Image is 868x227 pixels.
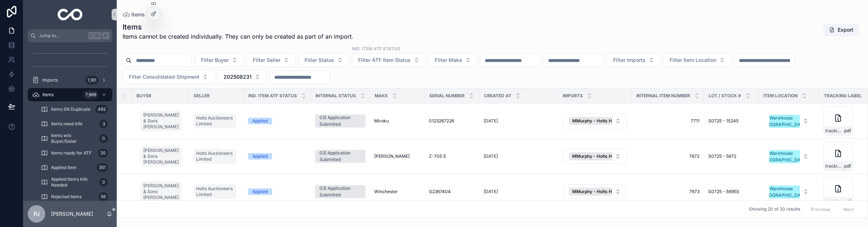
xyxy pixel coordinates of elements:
span: tracking_label [825,163,843,169]
div: 3 [99,120,108,128]
span: Jump to... [39,33,85,39]
span: .pdf [843,163,851,169]
div: 492 [96,105,108,114]
a: Imports1,181 [28,74,112,87]
p: [PERSON_NAME] [51,210,93,218]
div: 03) Application Submitted [319,150,361,163]
a: Select Button [562,184,627,199]
span: PJ [34,210,40,218]
a: [PERSON_NAME] [374,153,420,159]
div: 02) Warehouse [GEOGRAPHIC_DATA] [762,115,808,128]
span: Rejected Items [51,194,82,200]
span: [PERSON_NAME] & Sons [PERSON_NAME] [143,148,179,165]
span: Internal Item Number [636,93,690,99]
span: Filter Consolidated Shipment [129,73,199,81]
a: 0123267226 [429,118,475,124]
a: [PERSON_NAME] & Sons [PERSON_NAME] [140,145,185,168]
span: [PERSON_NAME] [374,153,410,159]
button: Unselect 5531 [569,117,665,125]
span: Buyer [136,93,151,99]
span: Ind. Item ATF Status [248,93,297,99]
button: Select Button [607,53,660,67]
div: 02) Warehouse [GEOGRAPHIC_DATA] [762,185,808,199]
p: [DATE] [484,118,498,124]
a: [PERSON_NAME] & Sons [PERSON_NAME] [140,146,182,167]
a: Select Button [763,111,815,131]
span: Applied Items Info Needed [51,176,96,188]
button: Select Button [429,53,477,67]
a: 7672 [636,153,700,159]
button: Unselect 5531 [569,188,665,196]
a: Holts Auctioneers Limited [193,114,236,128]
span: 7711 [636,118,700,124]
span: MMurphy - Holts HT71974 - Auc S0725 [572,118,654,124]
span: Make [375,93,388,99]
span: S0725 - 5695S [708,189,739,195]
div: 03) Application Submitted [319,185,361,198]
div: 0 [99,178,108,187]
a: 03) Application Submitted [315,114,365,128]
button: Select Button [195,53,244,67]
span: Serial Number [429,93,465,99]
button: Select Button [563,184,627,199]
div: 1,181 [85,76,98,85]
span: Created at [484,93,511,99]
a: Items7,868 [28,88,112,101]
div: 02) Warehouse [GEOGRAPHIC_DATA] [762,150,808,163]
button: Select Button [247,53,295,67]
a: S0725 - 5672 [708,153,754,159]
button: Select Button [663,53,731,67]
span: .pdf [843,128,851,134]
a: Rejected Items56 [36,190,112,203]
span: Showing 20 of 20 results [749,207,800,212]
button: Select Button [563,114,627,128]
span: Items w/o Buyer/Seller [51,133,96,144]
span: Item Location [763,93,798,99]
a: Holts Auctioneers Limited [193,148,239,165]
a: Miroku [374,118,420,124]
a: [PERSON_NAME] & Sons [PERSON_NAME] [140,180,185,203]
span: [PERSON_NAME] & Sons [PERSON_NAME] [143,183,179,200]
span: Internal Status [315,93,356,99]
span: Miroku [374,118,389,124]
button: Select Button [763,182,814,201]
div: Applied [252,188,268,195]
div: 20 [98,149,108,157]
p: [DATE] [484,153,498,159]
a: Holts Auctioneers Limited [193,183,239,200]
a: Applied [248,118,306,124]
button: Jump to...CtrlK [28,29,112,42]
a: [PERSON_NAME] & Sons [PERSON_NAME] [140,181,182,202]
button: Select Button [763,146,814,166]
a: Items [123,11,145,18]
span: Holts Auctioneers Limited [196,186,233,197]
span: Lot / Stock # [709,93,741,99]
span: Seller [194,93,210,99]
div: Applied [252,153,268,160]
span: Filter Seller [253,56,280,64]
div: 03) Application Submitted [319,114,361,128]
div: 0 [99,134,108,143]
span: Items ready for ATF [51,150,92,156]
div: Applied [252,118,268,124]
span: Z-705 S [429,153,446,159]
span: Imports [42,77,58,83]
a: [DATE] [484,153,554,159]
img: App logo [58,9,83,20]
span: Items need Info [51,121,82,127]
a: Winchester [374,189,420,195]
button: Select Button [563,149,627,164]
span: Applied Item [51,165,77,171]
span: S0725 - 15245 [708,118,739,124]
button: Select Button [763,111,814,131]
span: Items [131,11,145,18]
a: G2367404 [429,189,475,195]
span: Items cannot be created individually. They can only be created as part of an import. [123,32,353,41]
button: Select Button [298,53,349,67]
span: Filter Make [435,56,462,64]
a: Applied Item351 [36,161,112,174]
span: 202508231 [224,73,252,81]
span: 0123267226 [429,118,454,124]
span: [PERSON_NAME] & Sons [PERSON_NAME] [143,112,179,130]
span: Filter Status [305,56,334,64]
